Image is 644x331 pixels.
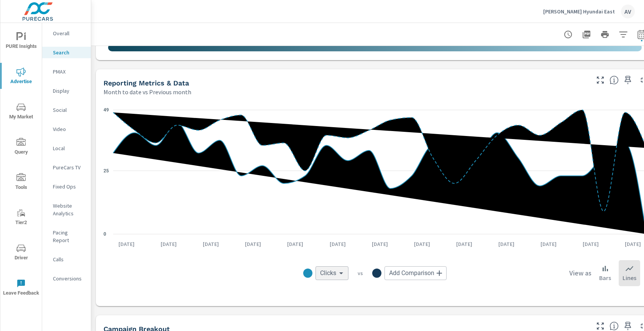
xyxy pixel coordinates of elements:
p: Video [53,125,85,133]
p: [DATE] [535,240,562,248]
span: Clicks [320,269,336,277]
div: Pacing Report [42,227,91,246]
p: Overall [53,29,85,37]
p: [DATE] [155,240,182,248]
p: [DATE] [451,240,478,248]
button: Print Report [597,27,613,42]
p: vs [348,270,372,277]
div: AV [621,5,635,18]
div: Website Analytics [42,200,91,219]
p: Lines [623,273,636,282]
text: 25 [103,168,109,174]
div: PureCars TV [42,162,91,173]
h5: Reporting Metrics & Data [103,79,189,87]
div: Local [42,143,91,154]
p: [DATE] [366,240,393,248]
span: Advertise [3,67,39,86]
p: Pacing Report [53,229,85,244]
p: [PERSON_NAME] Hyundai East [543,8,615,15]
p: Local [53,144,85,152]
p: Website Analytics [53,202,85,217]
p: [DATE] [493,240,520,248]
button: Apply Filters [616,27,631,42]
span: Tools [3,173,39,192]
p: PureCars TV [53,164,85,171]
span: Save this to your personalized report [622,74,634,86]
div: Calls [42,254,91,265]
button: Make Fullscreen [594,74,606,86]
div: nav menu [0,23,42,305]
p: [DATE] [197,240,224,248]
p: Conversions [53,275,85,282]
p: Display [53,87,85,95]
button: "Export Report to PDF" [579,27,594,42]
text: 49 [103,107,109,113]
div: Fixed Ops [42,181,91,192]
p: [DATE] [409,240,435,248]
div: Video [42,123,91,135]
span: My Market [3,103,39,121]
div: Overall [42,28,91,39]
div: Search [42,47,91,58]
p: [DATE] [282,240,309,248]
span: Tier2 [3,208,39,227]
div: Add Comparison [384,266,447,280]
span: Driver [3,244,39,262]
text: 0 [103,231,106,237]
h6: View as [569,269,591,277]
span: This is a summary of Search performance results by campaign. Each column can be sorted. [609,321,619,331]
div: Social [42,104,91,116]
p: Bars [599,273,611,282]
span: Leave Feedback [3,279,39,298]
p: [DATE] [577,240,604,248]
div: PMAX [42,66,91,77]
div: Conversions [42,273,91,284]
div: Display [42,85,91,97]
span: Understand Search data over time and see how metrics compare to each other. [609,75,619,85]
p: [DATE] [324,240,351,248]
p: Fixed Ops [53,183,85,190]
p: Calls [53,256,85,263]
p: PMAX [53,68,85,75]
span: Query [3,138,39,157]
div: Clicks [315,266,348,280]
p: Month to date vs Previous month [103,87,191,97]
p: [DATE] [113,240,140,248]
span: PURE Insights [3,32,39,51]
p: [DATE] [240,240,266,248]
span: Add Comparison [389,269,434,277]
p: Search [53,49,85,56]
p: Social [53,106,85,114]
